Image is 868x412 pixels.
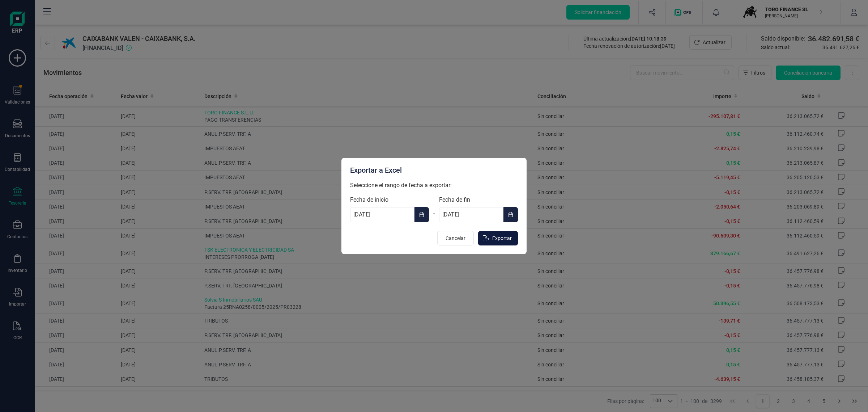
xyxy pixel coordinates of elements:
label: Fecha de inicio [350,196,429,204]
div: - [429,205,439,222]
button: Exportar [478,231,518,245]
div: Exportar a Excel [350,165,518,175]
button: Choose Date [414,207,429,222]
button: Cancelar [437,231,474,245]
span: Cancelar [446,235,465,242]
label: Fecha de fin [439,196,518,204]
p: Seleccione el rango de fecha a exportar: [350,181,518,190]
input: dd/mm/aaaa [350,207,414,222]
input: dd/mm/aaaa [439,207,503,222]
span: Exportar [492,235,512,242]
button: Choose Date [503,207,518,222]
